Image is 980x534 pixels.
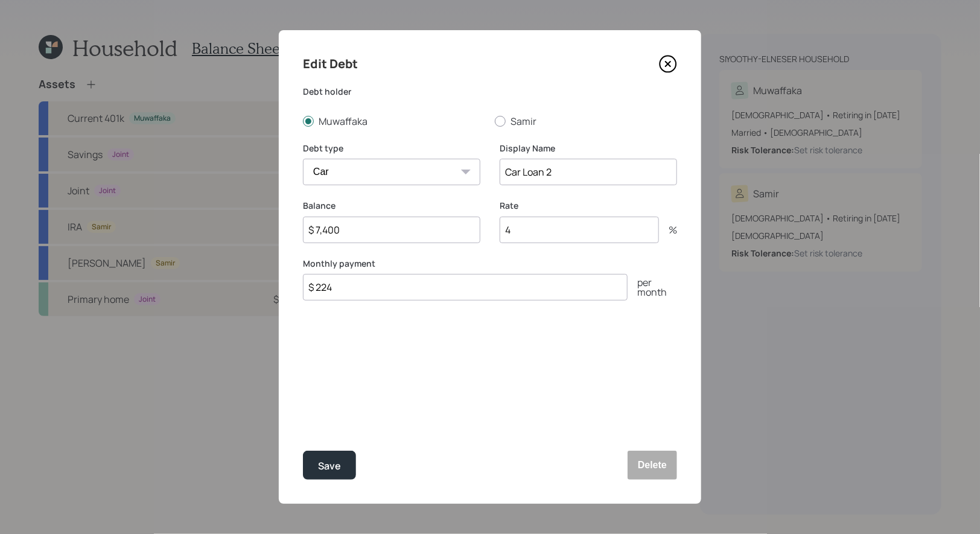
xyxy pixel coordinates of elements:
[303,142,480,154] label: Debt type
[303,86,677,98] label: Debt holder
[303,54,358,74] h4: Edit Debt
[500,142,677,154] label: Display Name
[500,200,677,212] label: Rate
[495,115,677,128] label: Samir
[303,258,677,270] label: Monthly payment
[303,451,356,480] button: Save
[628,278,677,297] div: per month
[628,451,677,480] button: Delete
[303,200,480,212] label: Balance
[318,458,341,474] div: Save
[303,115,485,128] label: Muwaffaka
[659,225,677,235] div: %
